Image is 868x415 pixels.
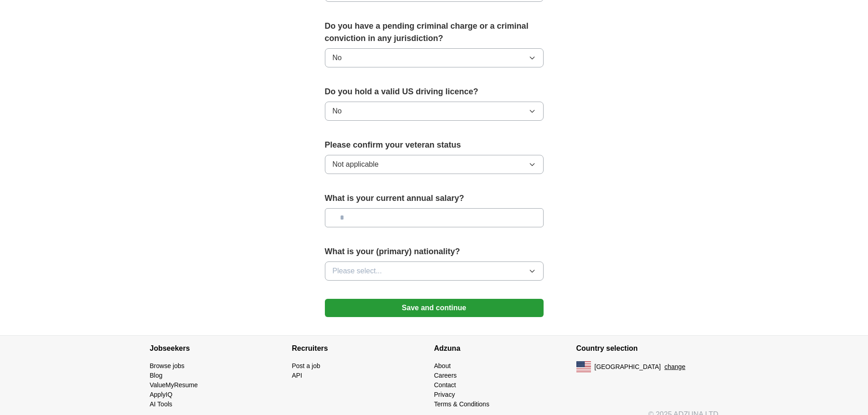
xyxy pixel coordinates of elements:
a: Privacy [434,391,455,398]
label: Please confirm your veteran status [325,139,544,151]
a: Careers [434,372,457,379]
a: ApplyIQ [150,391,173,398]
a: API [292,372,303,379]
label: What is your (primary) nationality? [325,246,544,258]
button: Not applicable [325,155,544,174]
a: ValueMyResume [150,381,198,389]
span: No [333,106,342,117]
h4: Country selection [576,336,719,361]
span: Please select... [333,266,382,277]
button: Save and continue [325,299,544,317]
span: Not applicable [333,159,379,170]
button: change [664,362,685,372]
button: No [325,48,544,67]
label: Do you have a pending criminal charge or a criminal conviction in any jurisdiction? [325,20,544,45]
a: Contact [434,381,456,389]
a: Blog [150,372,163,379]
a: Terms & Conditions [434,400,489,408]
a: About [434,362,451,369]
span: [GEOGRAPHIC_DATA] [595,362,661,372]
button: Please select... [325,261,544,281]
button: No [325,102,544,121]
a: Browse jobs [150,362,185,369]
span: No [333,52,342,63]
img: US flag [576,361,591,372]
label: What is your current annual salary? [325,192,544,205]
a: AI Tools [150,400,173,408]
a: Post a job [292,362,320,369]
label: Do you hold a valid US driving licence? [325,86,544,98]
